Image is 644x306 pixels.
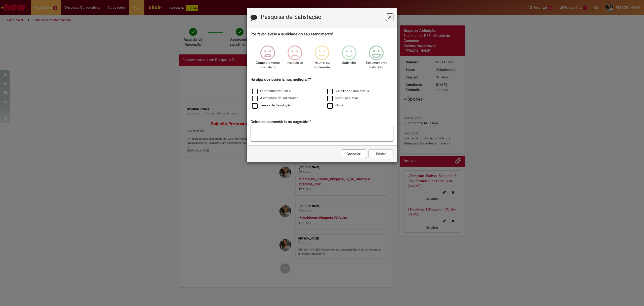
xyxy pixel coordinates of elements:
[251,119,311,125] label: Deixe seu comentário ou sugestão!*
[252,103,291,108] label: Tempo de Resolução
[309,42,335,76] div: Neutro ou indiferente
[256,60,280,70] p: Completamente Insatisfeito
[336,42,362,76] div: Satisfeito
[287,60,303,65] p: Insatisfeito
[327,96,358,101] label: Resolução final
[313,60,331,70] p: Neutro ou indiferente
[341,149,366,158] button: Cancelar
[255,42,280,76] div: Completamente Insatisfeito
[261,14,321,20] label: Pesquisa de Satisfação
[251,32,333,37] label: Por favor, avalie a qualidade do seu atendimento*
[282,42,308,76] div: Insatisfeito
[252,96,299,101] label: A estrutura da solicitação
[327,89,369,94] label: Visibilidade dos status
[342,60,356,65] p: Satisfeito
[364,42,389,76] div: Extremamente Satisfeito
[366,60,387,70] p: Extremamente Satisfeito
[252,89,291,94] label: O atendimento em si
[327,103,344,108] label: Outro
[251,77,393,109] div: Há algo que poderíamos melhorar?*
